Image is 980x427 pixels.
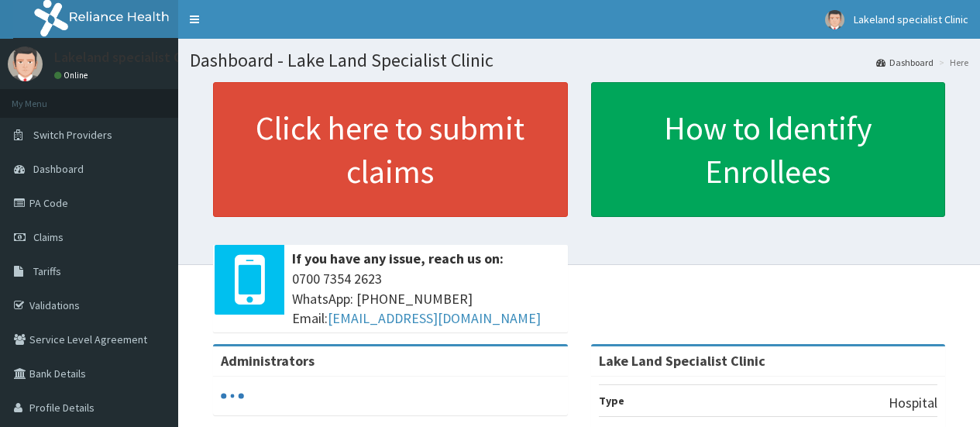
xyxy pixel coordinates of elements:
[825,10,844,29] img: User Image
[8,46,43,81] img: User Image
[33,264,61,278] span: Tariffs
[221,352,315,370] b: Administrators
[292,269,560,329] span: 0700 7354 2623 WhatsApp: [PHONE_NUMBER] Email:
[876,56,934,69] a: Dashboard
[33,128,112,142] span: Switch Providers
[889,393,937,413] p: Hospital
[190,50,968,71] h1: Dashboard - Lake Land Specialist Clinic
[328,309,541,327] a: [EMAIL_ADDRESS][DOMAIN_NAME]
[54,50,206,64] p: Lakeland specialist Clinic
[213,82,568,217] a: Click here to submit claims
[221,384,244,408] svg: audio-loading
[54,70,91,81] a: Online
[591,82,946,217] a: How to Identify Enrollees
[935,56,968,69] li: Here
[599,352,765,370] strong: Lake Land Specialist Clinic
[292,250,504,267] b: If you have any issue, reach us on:
[854,12,968,26] span: Lakeland specialist Clinic
[33,162,84,176] span: Dashboard
[599,394,624,408] b: Type
[33,230,64,244] span: Claims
